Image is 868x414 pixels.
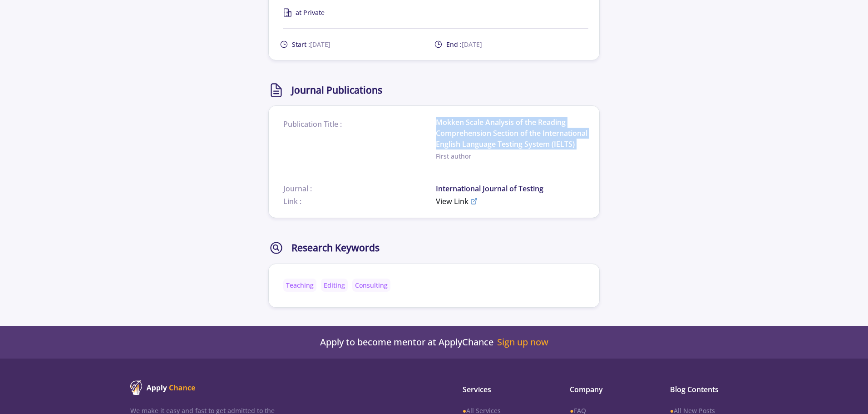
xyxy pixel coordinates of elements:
[310,40,330,49] span: [DATE]
[291,85,382,96] h2: Journal Publications
[436,183,588,194] span: International Journal of Testing
[436,196,469,207] span: View Link
[292,40,330,49] span: Start :
[436,196,588,207] a: View Link
[497,337,548,348] a: Sign up now
[570,384,641,395] span: Company
[283,183,436,194] span: Journal :
[283,119,436,130] span: Publication Title :
[291,242,380,254] h2: Research Keywords
[296,8,325,17] span: at Private
[463,384,541,395] span: Services
[436,151,588,161] span: First author
[283,279,316,292] div: Teaching
[130,380,196,395] img: ApplyChance logo
[462,40,482,49] span: [DATE]
[670,384,738,395] span: Blog Contents
[352,279,390,292] div: Consulting
[283,196,436,207] span: Link :
[436,117,588,150] span: Mokken Scale Analysis of the Reading Comprehension Section of the International English Language ...
[446,40,482,49] span: End :
[321,279,348,292] div: Editing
